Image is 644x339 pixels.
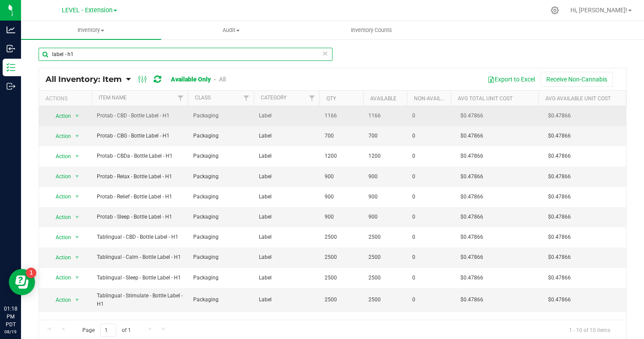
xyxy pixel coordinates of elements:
span: $0.47866 [456,130,488,142]
span: Protab - Relief - Bottle Label - H1 [97,193,183,201]
span: All Inventory: Item [46,74,122,84]
span: $0.47866 [456,251,488,264]
span: Inventory Counts [339,26,404,34]
iframe: Resource center unread badge [26,268,36,278]
span: 900 [325,173,358,181]
span: Tablingual - Calm - Bottle Label - H1 [97,253,183,261]
a: Non-Available [414,95,453,102]
span: Label [259,296,314,304]
span: Protab - CBG - Bottle Label - H1 [97,132,183,140]
span: 900 [325,213,358,221]
span: Label [259,132,314,140]
span: 0 [412,152,446,160]
p: 01:18 PM PDT [4,305,17,328]
span: Audit [162,26,301,34]
span: 2500 [368,233,402,241]
a: Item Name [99,95,127,101]
span: $0.47866 [544,191,575,203]
a: Qty [326,95,336,102]
span: Label [259,193,314,201]
span: 0 [412,173,446,181]
span: $0.47866 [456,293,488,306]
span: select [72,170,83,183]
span: Packaging [193,112,248,120]
span: Label [259,152,314,160]
span: 1166 [325,112,358,120]
span: Packaging [193,274,248,282]
span: $0.47866 [456,191,488,203]
span: 0 [412,253,446,261]
span: Packaging [193,132,248,140]
span: Tablingual - Stimulate - Bottle Label - H1 [97,292,183,308]
span: $0.47866 [544,109,575,122]
span: 1200 [325,152,358,160]
span: 0 [412,132,446,140]
span: select [72,110,83,122]
span: $0.47866 [544,130,575,142]
span: Action [48,294,71,306]
inline-svg: Inbound [7,44,15,53]
span: Inventory [21,26,161,34]
span: $0.47866 [544,150,575,162]
div: Manage settings [549,6,560,14]
inline-svg: Inventory [7,63,15,72]
span: Action [48,150,71,162]
span: 0 [412,233,446,241]
a: Filter [305,91,319,106]
span: 1 - 10 of 10 items [562,324,617,337]
span: Protab - Relax - Bottle Label - H1 [97,173,183,181]
span: 0 [412,112,446,120]
span: 2500 [368,274,402,282]
span: $0.47866 [544,251,575,264]
span: $0.47866 [456,109,488,122]
span: Label [259,173,314,181]
span: Action [48,170,71,183]
a: All Inventory: Item [46,74,126,84]
span: $0.47866 [544,211,575,223]
a: Class [195,95,211,101]
iframe: Resource center [9,269,35,295]
span: Action [48,211,71,223]
button: Export to Excel [482,72,541,87]
a: Audit [161,21,301,39]
inline-svg: Outbound [7,82,15,91]
span: select [72,251,83,264]
span: 0 [412,296,446,304]
span: Packaging [193,152,248,160]
span: 1166 [368,112,402,120]
span: Packaging [193,213,248,221]
span: $0.47866 [544,272,575,284]
span: Label [259,213,314,221]
span: LEVEL - Extension [62,7,113,14]
span: Clear [322,48,328,59]
span: 900 [368,213,402,221]
span: Hi, [PERSON_NAME]! [570,7,627,14]
a: Filter [173,91,188,106]
span: Label [259,253,314,261]
span: Label [259,274,314,282]
span: 900 [368,173,402,181]
p: 08/19 [4,328,17,335]
span: Packaging [193,193,248,201]
span: 2500 [325,296,358,304]
a: Filter [239,91,254,106]
span: Protab - CBD - Bottle Label - H1 [97,112,183,120]
span: Action [48,272,71,284]
span: 700 [368,132,402,140]
span: $0.47866 [456,170,488,183]
span: select [72,130,83,142]
span: Protab - Sleep - Bottle Label - H1 [97,213,183,221]
a: Category [261,95,287,101]
span: Action [48,191,71,203]
span: Page of 1 [75,324,138,337]
a: Avg Available Unit Cost [545,95,611,102]
span: 2500 [325,253,358,261]
span: Protab - CBDa - Bottle Label - H1 [97,152,183,160]
span: 2500 [368,253,402,261]
input: 1 [100,324,116,337]
span: $0.47866 [456,272,488,284]
span: Packaging [193,296,248,304]
span: 0 [412,274,446,282]
span: $0.47866 [456,150,488,162]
